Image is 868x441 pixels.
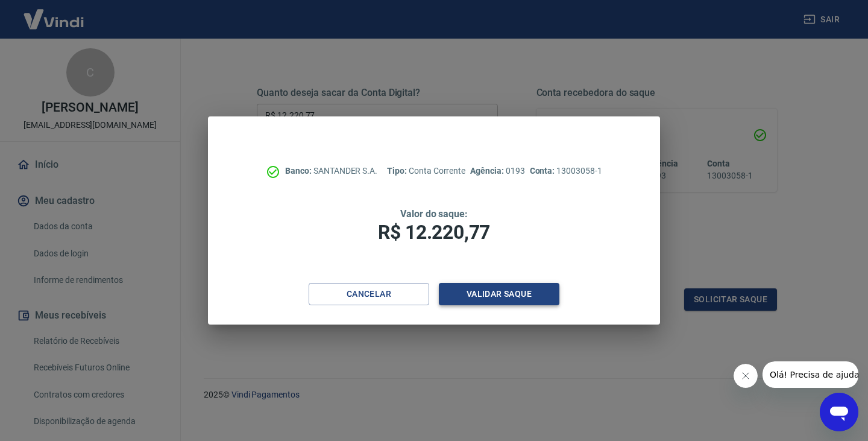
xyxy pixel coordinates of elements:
[530,165,602,177] p: 13003058-1
[763,361,858,388] iframe: Mensagem da empresa
[400,208,468,220] span: Valor do saque:
[285,166,313,176] span: Banco:
[309,283,429,305] button: Cancelar
[470,165,524,177] p: 0193
[285,165,377,177] p: SANTANDER S.A.
[470,166,506,176] span: Agência:
[530,166,557,176] span: Conta:
[439,283,559,305] button: Validar saque
[7,8,101,18] span: Olá! Precisa de ajuda?
[378,221,490,244] span: R$ 12.220,77
[820,393,858,431] iframe: Botão para abrir a janela de mensagens
[734,364,758,388] iframe: Fechar mensagem
[387,165,465,177] p: Conta Corrente
[387,166,409,176] span: Tipo:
